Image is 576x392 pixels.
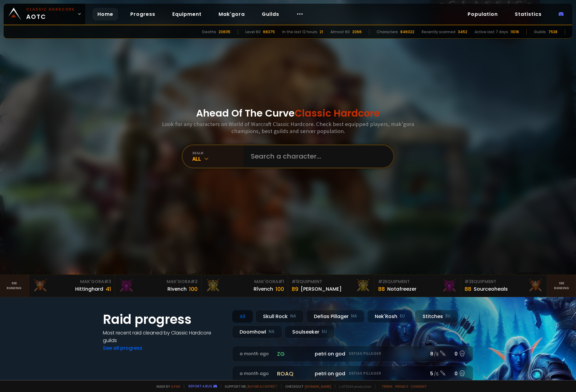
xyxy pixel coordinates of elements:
div: Mak'Gora [205,278,284,285]
a: #3Equipment88Sourceoheals [461,275,547,297]
a: See all progress [103,345,142,352]
div: Nek'Rosh [367,310,413,323]
div: 21 [320,29,323,35]
div: 100 [189,285,198,293]
div: 41 [106,285,111,293]
div: 89 [292,285,298,293]
div: In the last 12 hours [282,29,317,35]
h1: Ahead Of The Curve [196,106,380,121]
div: Characters [377,29,398,35]
div: Notafreezer [387,285,416,293]
a: [DOMAIN_NAME] [305,384,331,389]
div: Almost 60 [330,29,350,35]
span: # 2 [378,278,385,285]
div: Hittinghard [75,285,103,293]
a: Report a bug [188,384,212,388]
div: Doomhowl [232,325,282,338]
div: Guilds [534,29,546,35]
h3: Look for any characters on World of Warcraft Classic Hardcore. Check best equipped players, mak'g... [160,121,416,135]
a: #2Equipment88Notafreezer [374,275,461,297]
div: 206115 [219,29,230,35]
span: v. d752d5 - production [335,384,371,389]
div: 2066 [352,29,362,35]
a: Guilds [257,8,284,20]
span: # 2 [191,278,198,285]
div: 846022 [400,29,414,35]
div: All [192,155,244,162]
a: Mak'Gora#2Rivench100 [115,275,202,297]
div: 11016 [511,29,519,35]
small: NA [290,313,296,319]
div: Recently scanned [422,29,455,35]
a: a month agozgpetri on godDefias Pillager8 /90 [232,346,473,362]
div: Soulseeker [285,325,335,338]
span: Checkout [281,384,331,389]
div: Mak'Gora [33,278,111,285]
div: Rîvench [254,285,273,293]
span: # 1 [292,278,297,285]
div: 3452 [458,29,467,35]
div: Skull Rock [255,310,304,323]
a: Mak'Gora#1Rîvench100 [202,275,288,297]
small: EU [445,313,451,319]
div: Equipment [465,278,543,285]
a: Equipment [167,8,206,20]
input: Search a character... [247,145,386,167]
div: 88 [378,285,385,293]
small: Classic Hardcore [26,7,75,12]
span: # 3 [104,278,111,285]
span: # 1 [278,278,284,285]
div: Stitches [415,310,458,323]
div: 88 [465,285,471,293]
a: Classic HardcoreAOTC [4,4,85,24]
a: a fan [171,384,180,389]
div: Deaths [202,29,216,35]
div: Equipment [292,278,371,285]
h4: Most recent raid cleaned by Classic Hardcore guilds [103,329,225,344]
div: Rivench [167,285,187,293]
a: Consent [411,384,427,389]
div: All [232,310,253,323]
span: Support me, [221,384,278,389]
div: realm [192,151,244,155]
small: NA [351,313,357,319]
span: # 3 [465,278,472,285]
div: Sourceoheals [474,285,508,293]
a: Buy me a coffee [248,384,278,389]
div: 66375 [263,29,275,35]
a: Mak'gora [214,8,250,20]
div: Level 60 [245,29,261,35]
span: AOTC [26,7,75,21]
small: EU [322,329,327,335]
div: Equipment [378,278,457,285]
div: [PERSON_NAME] [301,285,342,293]
a: Statistics [510,8,546,20]
a: a month agoroaqpetri on godDefias Pillager5 /60 [232,366,473,382]
a: Privacy [395,384,408,389]
div: 7538 [548,29,557,35]
div: Active last 7 days [475,29,508,35]
a: Progress [125,8,160,20]
div: 100 [276,285,284,293]
a: Population [463,8,503,20]
div: Mak'Gora [119,278,198,285]
span: Classic Hardcore [295,106,380,120]
a: Mak'Gora#3Hittinghard41 [29,275,115,297]
small: EU [400,313,405,319]
a: #1Equipment89[PERSON_NAME] [288,275,374,297]
small: NA [269,329,275,335]
a: Home [93,8,118,20]
span: Made by [153,384,180,389]
h1: Raid progress [103,310,225,329]
a: Terms [381,384,393,389]
div: Defias Pillager [306,310,365,323]
a: Seeranking [547,275,576,297]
